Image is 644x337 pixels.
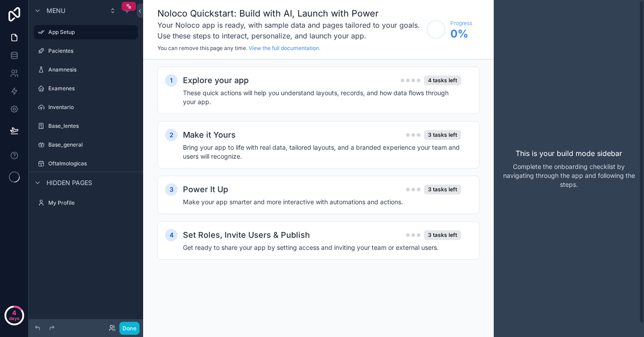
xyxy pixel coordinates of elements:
label: Anamnesis [48,66,136,73]
a: View the full documentation. [249,45,320,51]
span: Progress [450,20,472,27]
a: Anamnesis [34,63,138,77]
button: Done [119,322,140,335]
p: 4 [12,308,16,317]
p: This is your build mode sidebar [516,148,622,159]
a: My Profile [34,196,138,210]
span: You can remove this page any time. [157,45,247,51]
a: Oftalmologicas [34,156,138,171]
a: Pacientes [34,44,138,58]
label: Inventario [48,104,136,111]
a: Base_general [34,138,138,152]
a: Examenes [34,81,138,96]
label: Base_lentes [48,122,136,130]
label: Oftalmologicas [48,160,136,167]
label: App Setup [48,29,132,36]
h1: Noloco Quickstart: Build with AI, Launch with Power [157,7,422,20]
span: Menu [47,6,65,15]
label: Pacientes [48,47,136,55]
p: Complete the onboarding checklist by navigating through the app and following the steps. [501,162,637,189]
span: Hidden pages [47,178,92,187]
label: My Profile [48,199,136,206]
label: Base_general [48,141,136,148]
a: App Setup [34,25,138,39]
a: Base_lentes [34,119,138,133]
h3: Your Noloco app is ready, with sample data and pages tailored to your goals. Use these steps to i... [157,20,422,41]
p: days [9,312,20,324]
span: 0 % [450,27,472,41]
label: Examenes [48,85,136,92]
a: Inventario [34,100,138,114]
